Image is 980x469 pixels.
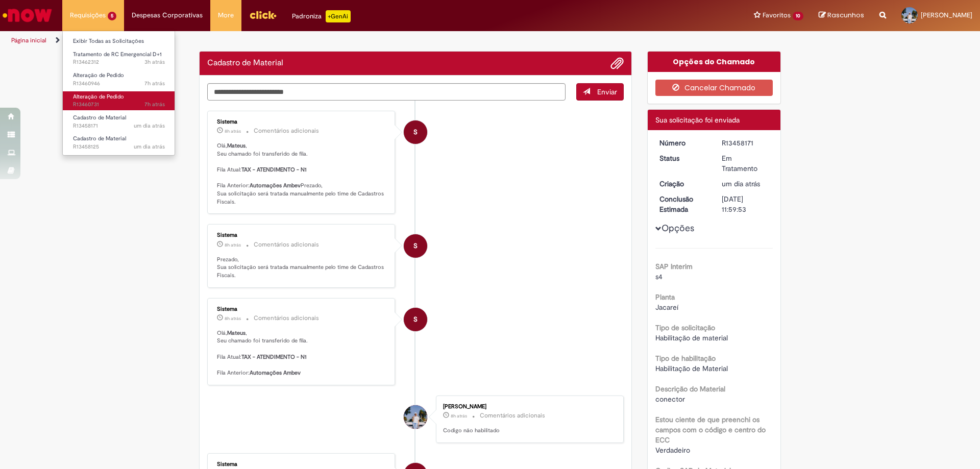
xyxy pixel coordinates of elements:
dt: Criação [652,179,715,189]
div: [DATE] 11:59:53 [722,194,769,214]
span: Sua solicitação foi enviada [655,115,740,125]
div: System [404,234,427,258]
p: Codigo não habilitado [443,427,613,435]
time: 29/08/2025 13:08:22 [144,58,165,66]
small: Comentários adicionais [254,127,319,135]
span: Alteração de Pedido [73,93,124,101]
span: Enviar [597,87,617,96]
b: SAP Interim [655,262,693,271]
a: Aberto R13462312 : Tratamento de RC Emergencial D+1 [63,49,175,68]
span: um dia atrás [134,143,165,151]
div: Padroniza [292,10,351,22]
time: 29/08/2025 08:25:37 [144,101,165,108]
div: Sistema [217,461,387,467]
a: Aberto R13460946 : Alteração de Pedido [63,70,175,89]
span: Rascunhos [827,10,864,20]
b: Estou ciente de que preenchi os campos com o código e centro do ECC [655,415,766,445]
a: Exibir Todas as Solicitações [63,36,175,47]
span: Tratamento de RC Emergencial D+1 [73,51,162,58]
b: TAX - ATENDIMENTO - N1 [241,353,307,361]
span: 8h atrás [225,315,241,322]
h2: Cadastro de Material Histórico de tíquete [207,59,283,68]
div: Sistema [217,232,387,238]
small: Comentários adicionais [480,411,545,420]
p: Prezado, Sua solicitação será tratada manualmente pelo time de Cadastros Fiscais. [217,256,387,280]
span: R13458171 [73,122,165,130]
span: 8h atrás [225,128,241,134]
div: R13458171 [722,138,769,148]
dt: Conclusão Estimada [652,194,715,214]
span: S [413,307,418,332]
dt: Status [652,153,715,163]
div: [PERSON_NAME] [443,404,613,410]
button: Cancelar Chamado [655,80,773,96]
a: Aberto R13458171 : Cadastro de Material [63,112,175,131]
div: System [404,120,427,144]
b: Automações Ambev [250,369,301,377]
a: Aberto R13460731 : Alteração de Pedido [63,91,175,110]
span: R13460946 [73,80,165,88]
div: 28/08/2025 14:16:32 [722,179,769,189]
span: R13458125 [73,143,165,151]
ul: Requisições [62,31,175,156]
div: Sistema [217,306,387,312]
span: 3h atrás [144,58,165,66]
p: Olá, , Seu chamado foi transferido de fila. Fila Atual: Fila Anterior: Prezado, Sua solicitação s... [217,142,387,206]
b: Tipo de habilitação [655,354,716,363]
b: Tipo de solicitação [655,323,715,332]
span: Cadastro de Material [73,114,126,121]
time: 28/08/2025 14:10:14 [134,143,165,151]
div: Sistema [217,119,387,125]
span: Jacareí [655,303,678,312]
div: Em Tratamento [722,153,769,174]
span: Despesas Corporativas [132,10,203,20]
span: 10 [793,12,803,20]
p: +GenAi [326,10,351,22]
span: Verdadeiro [655,446,690,455]
span: s4 [655,272,663,281]
div: Mateus Domingues Morais [404,405,427,429]
div: Opções do Chamado [648,52,781,72]
a: Aberto R13458125 : Cadastro de Material [63,133,175,152]
time: 28/08/2025 14:16:32 [722,179,760,188]
img: click_logo_yellow_360x200.png [249,7,277,22]
small: Comentários adicionais [254,314,319,323]
span: R13462312 [73,58,165,66]
p: Olá, , Seu chamado foi transferido de fila. Fila Atual: Fila Anterior: [217,329,387,377]
a: Página inicial [11,36,46,44]
time: 28/08/2025 14:16:35 [134,122,165,130]
span: R13460731 [73,101,165,109]
button: Adicionar anexos [610,57,624,70]
b: TAX - ATENDIMENTO - N1 [241,166,307,174]
ul: Trilhas de página [8,31,646,50]
b: Automações Ambev [250,182,301,189]
span: More [218,10,234,20]
span: S [413,120,418,144]
b: Planta [655,292,675,302]
span: Habilitação de Material [655,364,728,373]
a: Rascunhos [819,11,864,20]
span: Requisições [70,10,106,20]
time: 29/08/2025 07:59:53 [451,413,467,419]
span: 8h atrás [225,242,241,248]
span: Cadastro de Material [73,135,126,142]
span: Alteração de Pedido [73,71,124,79]
dt: Número [652,138,715,148]
span: 7h atrás [144,101,165,108]
button: Enviar [576,83,624,101]
span: Habilitação de material [655,333,728,342]
span: Favoritos [763,10,791,20]
img: ServiceNow [1,5,54,26]
span: S [413,234,418,258]
time: 29/08/2025 07:59:55 [225,128,241,134]
div: System [404,308,427,331]
time: 29/08/2025 07:59:55 [225,315,241,322]
span: um dia atrás [134,122,165,130]
span: um dia atrás [722,179,760,188]
b: Mateus [227,142,246,150]
b: Descrição do Material [655,384,725,393]
span: 8h atrás [451,413,467,419]
span: 5 [108,12,116,20]
span: conector [655,394,685,404]
textarea: Digite sua mensagem aqui... [207,83,566,101]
